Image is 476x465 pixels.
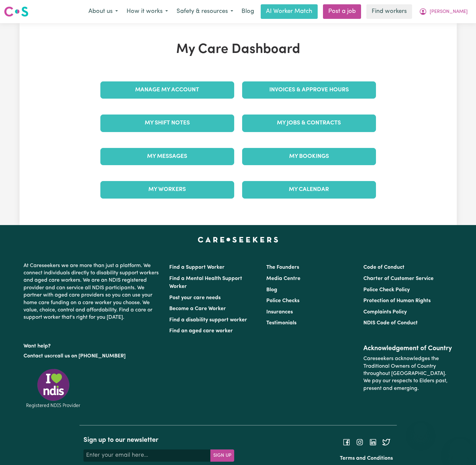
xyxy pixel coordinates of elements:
[363,287,410,293] a: Police Check Policy
[261,4,318,19] a: AI Worker Match
[169,276,242,289] a: Find a Mental Health Support Worker
[24,340,161,350] p: Want help?
[24,368,83,409] img: Registered NDIS provider
[100,148,234,165] a: My Messages
[363,265,404,270] a: Code of Conduct
[366,4,412,19] a: Find workers
[169,265,225,270] a: Find a Support Worker
[24,259,161,324] p: At Careseekers we are more than just a platform. We connect individuals directly to disability su...
[96,42,380,58] h1: My Care Dashboard
[242,148,376,165] a: My Bookings
[24,350,161,362] p: or
[83,449,211,461] input: Enter your email here...
[169,306,226,311] a: Become a Care Worker
[122,5,172,19] button: How it works
[210,449,234,461] button: Subscribe
[4,6,28,18] img: Careseekers logo
[242,81,376,99] a: Invoices & Approve Hours
[4,4,28,19] a: Careseekers logo
[100,81,234,99] a: Manage My Account
[363,352,452,395] p: Careseekers acknowledges the Traditional Owners of Country throughout [GEOGRAPHIC_DATA]. We pay o...
[363,298,431,303] a: Protection of Human Rights
[100,181,234,198] a: My Workers
[100,115,234,132] a: My Shift Notes
[172,5,238,19] button: Safety & resources
[242,181,376,198] a: My Calendar
[340,456,393,461] a: Terms and Conditions
[55,353,126,359] a: call us on [PHONE_NUMBER]
[169,317,247,323] a: Find a disability support worker
[415,5,472,19] button: My Account
[84,5,122,19] button: About us
[266,320,296,326] a: Testimonials
[356,439,364,444] a: Follow Careseekers on Instagram
[169,328,233,334] a: Find an aged care worker
[266,287,277,293] a: Blog
[382,439,390,444] a: Follow Careseekers on Twitter
[369,439,377,444] a: Follow Careseekers on LinkedIn
[238,4,258,19] a: Blog
[24,353,50,359] a: Contact us
[242,115,376,132] a: My Jobs & Contracts
[363,345,452,352] h2: Acknowledgement of Country
[450,439,471,460] iframe: Button to launch messaging window
[169,295,221,301] a: Post your care needs
[343,439,350,444] a: Follow Careseekers on Facebook
[430,8,468,16] span: [PERSON_NAME]
[414,423,427,436] iframe: Close message
[83,436,234,444] h2: Sign up to our newsletter
[266,298,299,303] a: Police Checks
[198,237,278,242] a: Careseekers home page
[266,309,293,315] a: Insurances
[266,276,300,281] a: Media Centre
[323,4,361,19] a: Post a job
[266,265,299,270] a: The Founders
[363,320,418,326] a: NDIS Code of Conduct
[363,309,407,315] a: Complaints Policy
[363,276,434,281] a: Charter of Customer Service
